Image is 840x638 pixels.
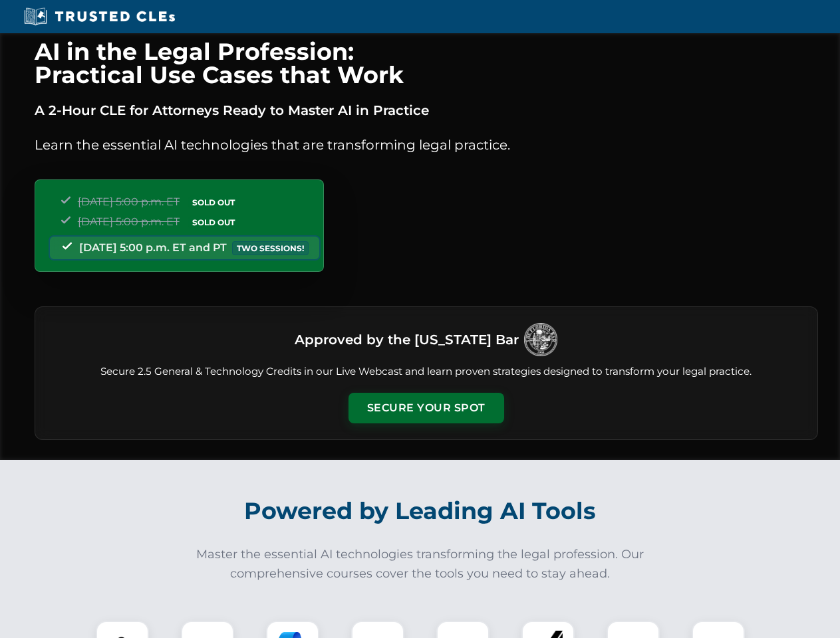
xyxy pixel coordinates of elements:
h2: Powered by Leading AI Tools [52,488,789,534]
p: Master the essential AI technologies transforming the legal profession. Our comprehensive courses... [188,545,653,584]
p: A 2-Hour CLE for Attorneys Ready to Master AI in Practice [35,100,818,121]
span: SOLD OUT [188,195,239,209]
p: Secure 2.5 General & Technology Credits in our Live Webcast and learn proven strategies designed ... [51,364,801,379]
img: Logo [524,323,557,356]
span: SOLD OUT [188,215,239,229]
p: Learn the essential AI technologies that are transforming legal practice. [35,134,818,156]
h1: AI in the Legal Profession: Practical Use Cases that Work [35,40,818,86]
img: Trusted CLEs [20,7,179,27]
h3: Approved by the [US_STATE] Bar [295,328,519,352]
button: Secure Your Spot [349,393,504,423]
span: [DATE] 5:00 p.m. ET [78,195,180,208]
span: [DATE] 5:00 p.m. ET [78,215,180,228]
